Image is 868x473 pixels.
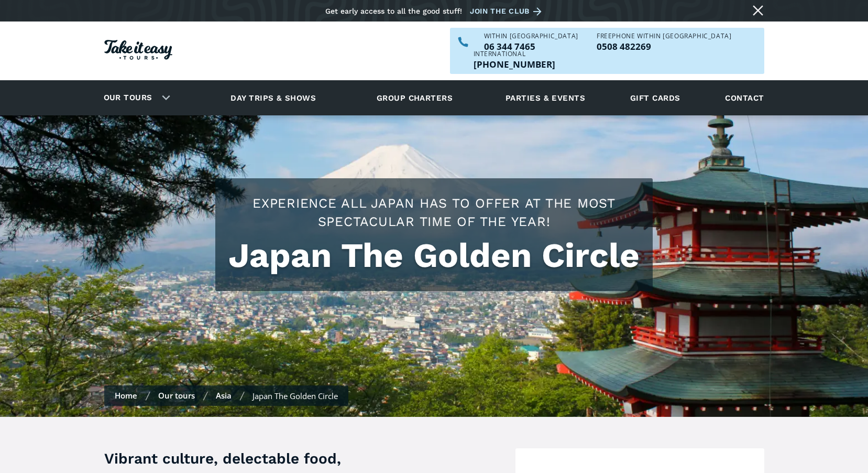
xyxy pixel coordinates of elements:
p: [PHONE_NUMBER] [474,60,555,69]
nav: Breadcrumbs [104,385,348,406]
h2: Experience all Japan has to offer at the most spectacular time of the year! [226,194,642,231]
div: International [474,51,555,57]
p: 0508 482269 [597,42,731,51]
a: Call us freephone within NZ on 0508482269 [597,42,731,51]
a: Call us within NZ on 063447465 [484,42,578,51]
a: Our tours [158,390,195,401]
img: Take it easy Tours logo [104,40,172,60]
a: Contact [720,83,769,112]
a: Gift cards [625,83,686,112]
div: WITHIN [GEOGRAPHIC_DATA] [484,33,578,39]
h1: Japan The Golden Circle [226,236,642,275]
a: Day trips & shows [217,83,329,112]
a: Close message [750,2,766,19]
div: Our tours [91,83,179,112]
div: Freephone WITHIN [GEOGRAPHIC_DATA] [597,33,731,39]
a: Homepage [104,35,172,68]
a: Asia [216,390,232,401]
a: Join the club [470,5,545,18]
div: Japan The Golden Circle [252,391,338,401]
a: Parties & events [500,83,590,112]
a: Home [115,390,137,401]
a: Call us outside of NZ on +6463447465 [474,60,555,69]
div: Get early access to all the good stuff! [325,7,462,15]
p: 06 344 7465 [484,42,578,51]
a: Group charters [364,83,466,112]
a: Our tours [96,85,160,110]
